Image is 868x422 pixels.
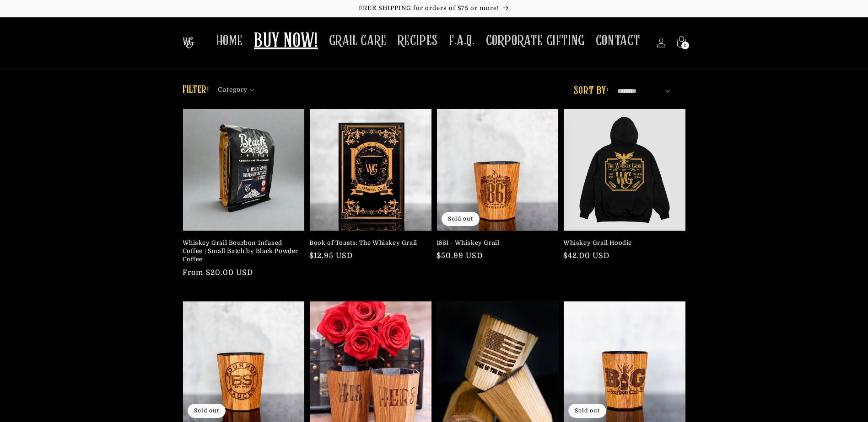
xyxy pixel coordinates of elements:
[596,32,641,50] span: CONTACT
[392,26,443,55] a: RECIPES
[309,239,426,247] a: Book of Toasts: The Whiskey Grail
[9,5,859,12] p: FREE SHIPPING for orders of $75 or more!
[437,239,554,247] a: 1861 - Whiskey Grail
[218,83,260,92] summary: Category
[574,85,608,96] label: Sort by:
[216,32,243,50] span: HOME
[486,32,585,50] span: CORPORATE GIFTING
[183,239,300,264] a: Whiskey Grail Bourbon Infused Coffee | Small Batch by Black Powder Coffee
[398,32,438,50] span: RECIPES
[329,32,387,50] span: GRAIL CARE
[323,26,392,55] a: GRAIL CARE
[183,37,194,48] img: The Whiskey Grail
[480,26,590,55] a: CORPORATE GIFTING
[443,26,480,55] a: F.A.Q.
[449,32,475,50] span: F.A.Q.
[254,29,318,54] span: BUY NOW!
[211,26,248,55] a: HOME
[248,24,323,60] a: BUY NOW!
[684,42,686,49] span: 2
[563,239,680,247] a: Whiskey Grail Hoodie
[590,26,646,55] a: CONTACT
[183,82,209,98] h2: Filter:
[218,85,247,95] span: Category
